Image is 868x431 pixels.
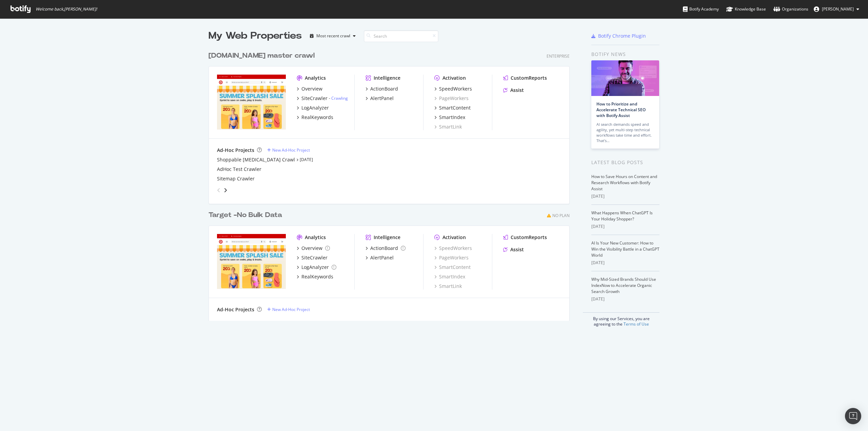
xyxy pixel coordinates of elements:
div: grid [209,43,575,321]
input: Search [364,30,438,42]
a: ActionBoard [366,245,406,252]
a: AlertPanel [366,254,394,261]
div: PageWorkers [434,254,469,261]
img: www.target.com [217,75,286,130]
a: SiteCrawler- Crawling [297,95,348,102]
a: RealKeywords [297,273,333,280]
div: [DATE] [591,193,659,199]
a: How to Save Hours on Content and Research Workflows with Botify Assist [591,174,657,192]
div: angle-left [214,185,223,196]
a: RealKeywords [297,114,333,121]
button: Most recent crawl [307,31,358,41]
div: Ad-Hoc Projects [217,147,254,154]
div: SmartContent [439,104,471,111]
a: SpeedWorkers [434,85,472,92]
a: Assist [503,87,524,94]
a: Target -No Bulk Data [209,210,285,220]
a: SiteCrawler [297,254,328,261]
a: LogAnalyzer [297,104,329,111]
a: New Ad-Hoc Project [267,147,310,153]
a: Crawling [331,95,348,101]
div: Open Intercom Messenger [845,408,861,424]
button: [PERSON_NAME] [808,4,865,15]
a: Terms of Use [624,321,649,327]
a: CustomReports [503,234,547,241]
div: SiteCrawler [301,95,328,102]
a: New Ad-Hoc Project [267,307,310,312]
a: Why Mid-Sized Brands Should Use IndexNow to Accelerate Organic Search Growth [591,276,656,294]
a: Sitemap Crawler [217,175,255,182]
a: PageWorkers [434,95,469,102]
div: My Web Properties [209,29,302,43]
div: Enterprise [547,53,570,59]
a: ActionBoard [366,85,398,92]
div: Botify Academy [683,6,719,13]
a: How to Prioritize and Accelerate Technical SEO with Botify Assist [596,101,646,118]
a: LogAnalyzer [297,264,336,271]
div: LogAnalyzer [301,104,329,111]
div: LogAnalyzer [301,264,329,271]
div: SmartIndex [439,114,465,121]
a: SmartLink [434,283,462,290]
div: New Ad-Hoc Project [272,307,310,312]
a: SpeedWorkers [434,245,472,252]
div: Activation [442,234,466,241]
div: RealKeywords [301,114,333,121]
div: Assist [510,87,524,94]
div: [DATE] [591,296,659,302]
div: Overview [301,85,322,92]
div: - [329,95,348,101]
a: SmartLink [434,123,462,130]
a: SmartIndex [434,114,465,121]
div: SpeedWorkers [439,85,472,92]
div: ActionBoard [370,245,398,252]
div: Intelligence [374,75,400,81]
a: SmartIndex [434,273,465,280]
div: Assist [510,246,524,253]
span: Welcome back, [PERSON_NAME] ! [36,6,97,12]
div: Target -No Bulk Data [209,210,282,220]
a: Shoppable [MEDICAL_DATA] Crawl [217,156,295,163]
a: [DATE] [300,157,313,162]
div: Latest Blog Posts [591,159,659,166]
div: Activation [442,75,466,81]
div: [DATE] [591,223,659,230]
img: How to Prioritize and Accelerate Technical SEO with Botify Assist [591,60,659,96]
div: No Plan [552,213,570,218]
a: Overview [297,85,322,92]
span: Eric Cason [822,6,854,12]
div: RealKeywords [301,273,333,280]
a: SmartContent [434,264,471,271]
div: AlertPanel [370,95,394,102]
a: Assist [503,246,524,253]
div: Overview [301,245,322,252]
div: Botify Chrome Plugin [598,33,646,39]
div: New Ad-Hoc Project [272,147,310,153]
div: Analytics [305,75,326,81]
div: AlertPanel [370,254,394,261]
div: SiteCrawler [301,254,328,261]
div: ActionBoard [370,85,398,92]
div: CustomReports [511,234,547,241]
a: AI Is Your New Customer: How to Win the Visibility Battle in a ChatGPT World [591,240,659,258]
div: angle-right [223,187,228,194]
div: Ad-Hoc Projects [217,306,254,313]
div: [DATE] [591,260,659,266]
div: Organizations [773,6,808,13]
a: AdHoc Test Crawler [217,166,261,173]
div: Knowledge Base [726,6,766,13]
div: Analytics [305,234,326,241]
a: Overview [297,245,330,252]
a: [DOMAIN_NAME] master crawl [209,51,317,61]
div: Most recent crawl [316,34,350,38]
a: CustomReports [503,75,547,81]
